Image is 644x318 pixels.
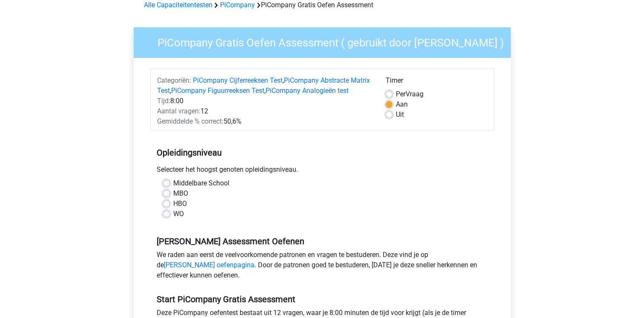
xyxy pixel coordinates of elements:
[396,110,404,120] label: Uit
[151,96,379,106] div: 8:00
[157,294,488,304] h5: Start PiCompany Gratis Assessment
[173,188,188,199] label: MBO
[193,76,283,84] a: PiCompany Cijferreeksen Test
[396,90,406,98] span: Per
[173,209,184,219] label: WO
[157,144,488,161] h5: Opleidingsniveau
[171,87,264,95] a: PiCompany Figuurreeksen Test
[386,75,487,89] div: Timer
[157,97,170,105] span: Tijd:
[396,99,408,110] label: Aan
[151,75,379,96] div: , , ,
[173,199,187,209] label: HBO
[266,87,349,95] a: PiCompany Analogieën test
[220,1,255,9] a: PiCompany
[173,178,229,188] label: Middelbare School
[150,165,494,178] div: Selecteer het hoogst genoten opleidingsniveau.
[151,116,379,127] div: 50,6%
[151,106,379,116] div: 12
[157,107,200,115] span: Aantal vragen:
[147,33,504,49] h3: PiCompany Gratis Oefen Assessment ( gebruikt door [PERSON_NAME] )
[157,76,191,84] span: Categoriën:
[396,89,424,99] label: Vraag
[150,250,494,284] div: We raden aan eerst de veelvoorkomende patronen en vragen te bestuderen. Deze vind je op de . Door...
[144,1,212,9] a: Alle Capaciteitentesten
[164,261,255,269] a: [PERSON_NAME] oefenpagina
[157,117,223,125] span: Gemiddelde % correct:
[157,236,488,246] h5: [PERSON_NAME] Assessment Oefenen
